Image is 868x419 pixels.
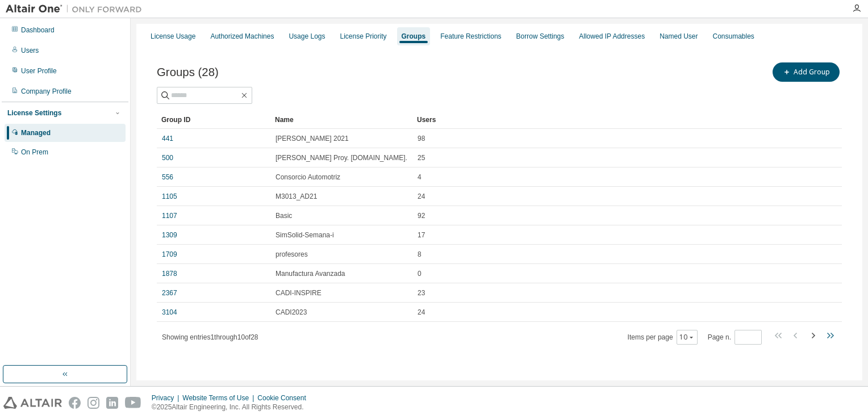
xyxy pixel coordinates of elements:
[713,32,754,41] div: Consumables
[418,231,425,240] span: 17
[162,333,258,341] span: Showing entries 1 through 10 of 28
[276,134,349,143] span: [PERSON_NAME] 2021
[3,397,62,409] img: altair_logo.svg
[162,192,177,201] a: 1105
[87,397,99,409] img: instagram.svg
[162,250,177,259] a: 1709
[162,231,177,240] a: 1309
[21,128,51,137] div: Managed
[162,288,177,298] a: 2367
[289,32,325,41] div: Usage Logs
[6,3,148,15] img: Altair One
[157,66,219,79] span: Groups (28)
[106,397,118,409] img: linkedin.svg
[7,108,61,118] div: License Settings
[516,32,565,41] div: Borrow Settings
[276,308,307,317] span: CADI2023
[418,134,425,143] span: 98
[69,397,81,409] img: facebook.svg
[418,211,425,220] span: 92
[21,66,57,76] div: User Profile
[161,111,266,129] div: Group ID
[418,192,425,201] span: 24
[182,393,257,403] div: Website Terms of Use
[340,32,387,41] div: License Priority
[21,148,48,157] div: On Prem
[418,308,425,317] span: 24
[21,26,55,35] div: Dashboard
[660,32,698,41] div: Named User
[276,250,308,259] span: profesores
[628,330,698,345] span: Items per page
[152,393,182,403] div: Privacy
[21,87,72,96] div: Company Profile
[418,269,422,278] span: 0
[418,250,422,259] span: 8
[21,46,39,55] div: Users
[276,231,334,240] span: SimSolid-Semana-i
[276,153,407,162] span: [PERSON_NAME] Proy. [DOMAIN_NAME].
[162,134,173,143] a: 441
[275,111,408,129] div: Name
[276,211,292,220] span: Basic
[152,403,313,412] p: © 2025 Altair Engineering, Inc. All Rights Reserved.
[210,32,274,41] div: Authorized Machines
[440,32,501,41] div: Feature Restrictions
[276,173,340,182] span: Consorcio Automotriz
[162,153,173,162] a: 500
[257,393,312,403] div: Cookie Consent
[276,192,317,201] span: M3013_AD21
[418,173,422,182] span: 4
[773,62,840,82] button: Add Group
[708,330,762,345] span: Page n.
[417,111,804,129] div: Users
[579,32,645,41] div: Allowed IP Addresses
[162,173,173,182] a: 556
[276,269,345,278] span: Manufactura Avanzada
[162,211,177,220] a: 1107
[162,269,177,278] a: 1878
[418,288,425,298] span: 23
[679,333,695,342] button: 10
[125,397,141,409] img: youtube.svg
[418,153,425,162] span: 25
[162,308,177,317] a: 3104
[402,32,426,41] div: Groups
[276,288,322,298] span: CADI-INSPIRE
[151,32,195,41] div: License Usage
